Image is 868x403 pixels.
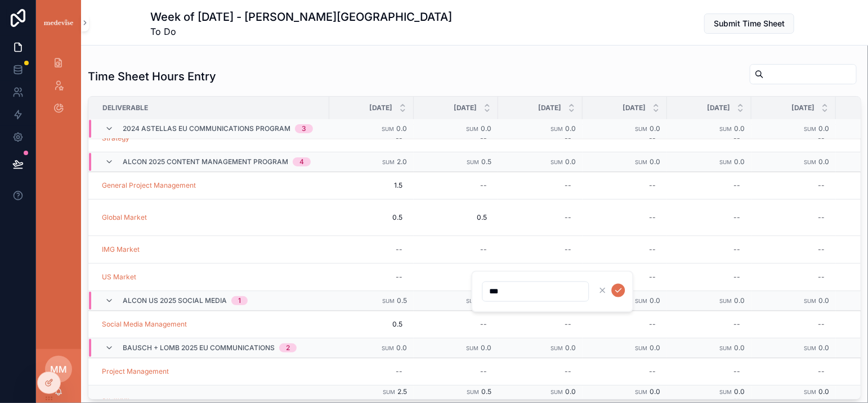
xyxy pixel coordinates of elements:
span: 2024 Astellas EU Communications Program [123,125,290,134]
span: [DATE] [538,103,561,112]
span: 2.5 [397,387,407,396]
div: 4 [299,157,304,166]
a: IMG Market [102,245,140,254]
div: -- [480,181,487,190]
div: -- [480,245,487,254]
span: [DATE] [623,103,646,112]
span: 0.0 [396,124,407,133]
span: Alcon 2025 Content Management Program [123,157,288,166]
small: Sum [551,126,563,132]
div: -- [818,320,825,329]
span: [DATE] [369,103,392,112]
small: Sum [804,126,816,132]
img: App logo [43,18,74,28]
button: Submit Time Sheet [704,13,794,34]
small: Sum [635,159,647,165]
span: [DATE] [791,103,815,112]
span: 0.0 [818,296,829,305]
div: -- [649,245,656,254]
span: 0.0 [565,124,576,133]
small: Sum [551,345,563,351]
a: General Project Management [102,181,196,190]
div: -- [818,213,825,222]
span: Bausch + Lomb 2025 EU Communications [123,343,275,352]
span: 0.0 [818,157,829,166]
div: -- [565,320,571,329]
small: Sum [382,345,394,351]
small: Sum [382,298,395,304]
div: -- [818,273,825,282]
small: Sum [635,345,647,351]
small: Sum [382,126,394,132]
div: -- [649,181,656,190]
small: Sum [467,389,479,395]
small: Sum [719,345,732,351]
span: 1.5 [341,181,402,190]
span: 0.5 [425,213,487,222]
small: Sum [635,298,647,304]
small: Sum [635,389,647,395]
div: -- [818,181,825,190]
span: 0.0 [818,124,829,133]
div: -- [733,367,740,376]
small: Sum [467,159,479,165]
div: -- [649,367,656,376]
small: Sum [466,298,478,304]
a: Project Management [102,367,169,376]
div: 1 [238,296,241,305]
span: [DATE] [454,103,477,112]
div: -- [818,367,825,376]
span: MM [50,363,67,376]
span: Submit Time Sheet [714,18,785,29]
span: 0.5 [481,387,491,396]
div: -- [733,273,740,282]
span: 0.0 [734,157,745,166]
small: Sum [804,389,816,395]
span: 0.0 [734,296,745,305]
span: [DATE] [707,103,730,112]
span: 0.0 [650,124,660,133]
span: 2.0 [397,157,407,166]
small: Sum [551,389,563,395]
span: 0.0 [734,124,745,133]
small: Sum [382,159,395,165]
span: Global Market [102,213,147,222]
div: -- [565,181,571,190]
div: -- [565,245,571,254]
span: 0.0 [734,387,745,396]
div: -- [733,213,740,222]
span: 0.0 [734,343,745,352]
div: 2 [286,343,290,352]
a: US Market [102,273,136,282]
small: Sum [719,159,732,165]
h1: Time Sheet Hours Entry [88,69,216,84]
small: Sum [383,389,395,395]
div: -- [649,273,656,282]
span: 0.0 [396,343,407,352]
span: 0.0 [565,157,576,166]
div: 3 [302,125,306,134]
div: -- [565,367,571,376]
span: 0.0 [565,387,576,396]
div: -- [396,367,402,376]
span: 0.5 [481,157,491,166]
div: -- [818,245,825,254]
span: 0.5 [341,213,402,222]
span: 0.5 [341,320,402,329]
small: Sum [635,126,647,132]
span: 0.0 [481,124,491,133]
span: 0.0 [650,387,660,396]
small: Sum [804,159,816,165]
div: -- [565,213,571,222]
small: Sum [804,298,816,304]
small: Sum [466,345,478,351]
div: -- [649,213,656,222]
span: 0.0 [818,343,829,352]
div: -- [480,367,487,376]
small: Sum [804,345,816,351]
div: scrollable content [36,45,81,133]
